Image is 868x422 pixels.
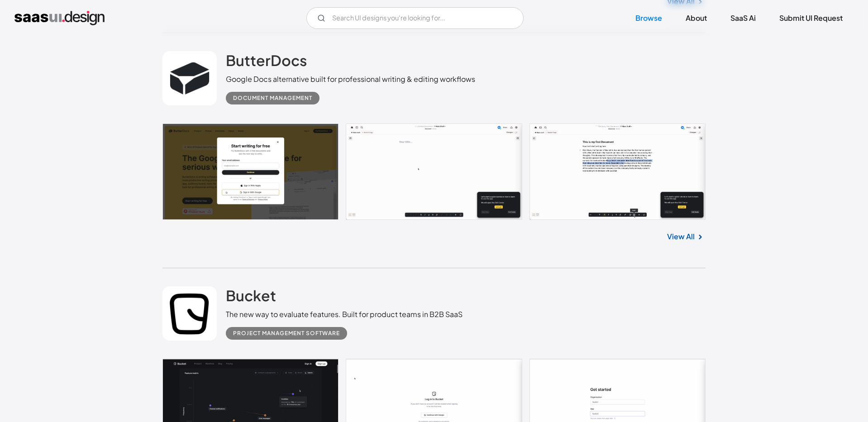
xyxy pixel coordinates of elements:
div: Document Management [233,93,312,104]
div: Google Docs alternative built for professional writing & editing workflows [226,74,475,85]
a: Browse [625,8,673,28]
a: ButterDocs [226,51,307,74]
h2: ButterDocs [226,51,307,69]
form: Email Form [306,7,524,29]
div: Project Management Software [233,328,340,339]
a: About [675,8,718,28]
a: Submit UI Request [768,8,854,28]
a: View All [667,231,695,242]
h2: Bucket [226,286,276,304]
a: Bucket [226,286,276,309]
div: The new way to evaluate features. Built for product teams in B2B SaaS [226,309,463,320]
input: Search UI designs you're looking for... [306,7,524,29]
a: SaaS Ai [720,8,767,28]
a: home [14,11,105,25]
